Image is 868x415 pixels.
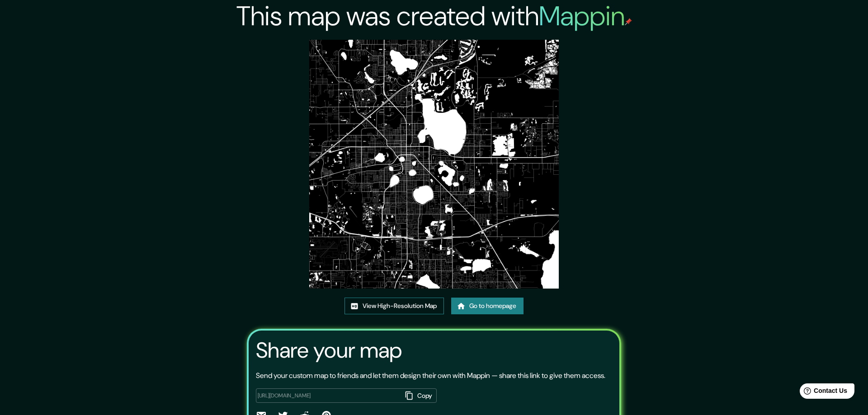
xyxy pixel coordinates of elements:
button: Copy [401,388,437,403]
iframe: Help widget launcher [788,380,858,405]
h3: Share your map [256,338,402,363]
a: View High-Resolution Map [344,298,444,314]
a: Go to homepage [451,298,524,314]
img: created-map [309,40,558,289]
p: Send your custom map to friends and let them design their own with Mappin — share this link to gi... [256,370,605,381]
img: mappin-pin [625,18,632,25]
